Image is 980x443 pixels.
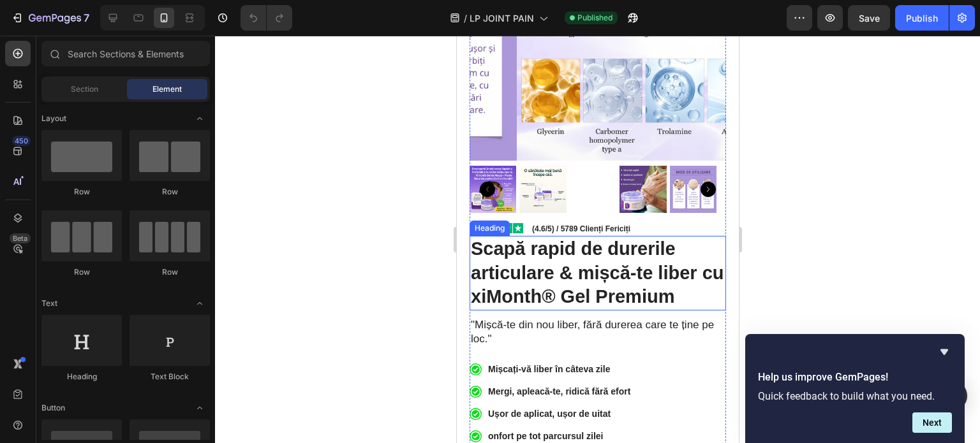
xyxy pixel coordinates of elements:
p: 7 [84,10,89,25]
span: Published [577,12,612,24]
span: Section [71,84,98,95]
span: Toggle open [189,293,210,314]
div: Undo/Redo [241,5,292,31]
div: Publish [906,11,938,25]
p: Quick feedback to build what you need. [758,390,952,402]
span: Layout [41,113,66,124]
input: Search Sections & Elements [41,41,210,66]
span: LP JOINT PAIN [470,11,534,25]
iframe: Design area [457,36,739,443]
span: Toggle open [189,108,210,129]
span: Element [152,84,182,95]
button: 7 [5,5,95,31]
button: Hide survey [937,344,952,359]
span: Text [41,298,57,309]
button: Publish [895,5,949,31]
h2: Help us improve GemPages! [758,370,952,385]
div: Heading [41,371,122,382]
div: Row [130,266,210,278]
div: Row [41,186,122,198]
div: Text Block [130,371,210,382]
span: Toggle open [189,398,210,418]
div: Row [130,186,210,198]
button: Save [848,5,890,31]
div: 450 [12,136,31,146]
div: Row [41,266,122,278]
button: Next question [912,412,952,433]
span: Save [859,13,880,24]
div: Beta [10,233,31,243]
span: Button [41,402,65,414]
div: Help us improve GemPages! [758,344,952,433]
span: / [464,11,467,25]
